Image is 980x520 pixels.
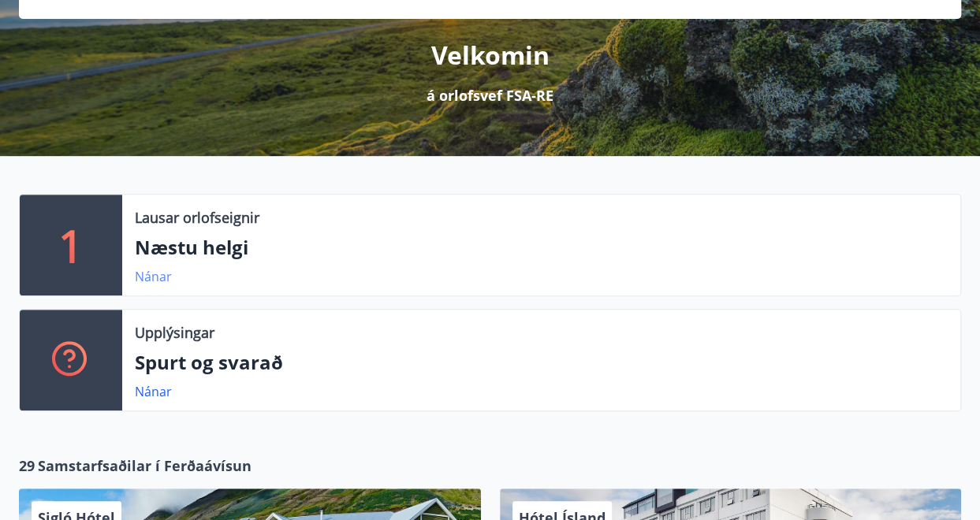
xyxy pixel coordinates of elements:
p: Næstu helgi [135,234,948,261]
p: Upplýsingar [135,322,214,343]
span: 29 [19,455,35,476]
p: á orlofsvef FSA-RE [427,85,553,106]
p: Spurt og svarað [135,349,948,376]
a: Nánar [135,268,172,285]
p: 1 [58,215,84,275]
p: Velkomin [431,38,550,72]
span: Samstarfsaðilar í Ferðaávísun [38,455,252,476]
a: Nánar [135,383,172,400]
p: Lausar orlofseignir [135,207,259,228]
